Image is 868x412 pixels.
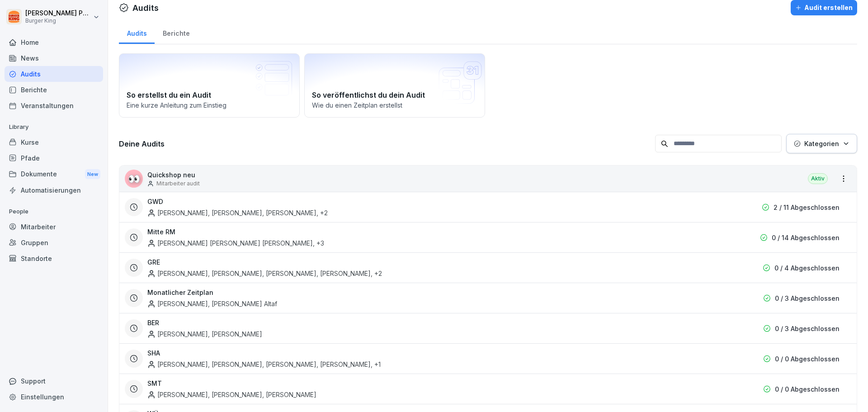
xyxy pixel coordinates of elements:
[5,251,103,266] a: Standorte
[147,257,160,267] h3: GRE
[147,318,159,327] h3: BER
[147,379,162,388] h3: SMT
[132,2,159,14] h1: Audits
[147,288,213,297] h3: Monatlicher Zeitplan
[127,90,292,100] h2: So erstellst du ein Audit
[147,390,316,399] div: [PERSON_NAME], [PERSON_NAME], [PERSON_NAME]
[155,21,198,44] a: Berichte
[119,139,651,149] h3: Deine Audits
[147,348,160,358] h3: SHA
[5,66,103,82] a: Audits
[304,53,485,118] a: So veröffentlichst du dein AuditWie du einen Zeitplan erstellst
[125,170,143,188] div: 👀
[147,238,324,248] div: [PERSON_NAME] [PERSON_NAME] [PERSON_NAME] , +3
[775,354,840,364] p: 0 / 0 Abgeschlossen
[774,203,840,212] p: 2 / 11 Abgeschlossen
[5,235,103,251] a: Gruppen
[147,208,328,218] div: [PERSON_NAME], [PERSON_NAME], [PERSON_NAME] , +2
[5,182,103,198] a: Automatisierungen
[786,134,857,153] button: Kategorien
[127,100,292,110] p: Eine kurze Anleitung zum Einstieg
[312,100,477,110] p: Wie du einen Zeitplan erstellst
[5,50,103,66] a: News
[147,329,262,339] div: [PERSON_NAME], [PERSON_NAME]
[147,197,163,206] h3: GWD
[5,120,103,134] p: Library
[774,263,840,273] p: 0 / 4 Abgeschlossen
[5,389,103,405] a: Einstellungen
[147,170,200,180] p: Quickshop neu
[775,384,840,394] p: 0 / 0 Abgeschlossen
[25,9,91,17] p: [PERSON_NAME] Pecher
[147,227,175,237] h3: Mitte RM
[25,18,91,24] p: Burger King
[5,150,103,166] a: Pfade
[5,134,103,150] a: Kurse
[5,82,103,98] a: Berichte
[147,269,382,278] div: [PERSON_NAME], [PERSON_NAME], [PERSON_NAME], [PERSON_NAME] , +2
[5,98,103,114] a: Veranstaltungen
[312,90,477,100] h2: So veröffentlichst du dein Audit
[5,219,103,235] a: Mitarbeiter
[85,169,100,180] div: New
[5,204,103,219] p: People
[119,21,155,44] a: Audits
[775,324,840,333] p: 0 / 3 Abgeschlossen
[795,3,853,13] div: Audit erstellen
[147,360,381,369] div: [PERSON_NAME], [PERSON_NAME], [PERSON_NAME], [PERSON_NAME] , +1
[804,139,839,148] p: Kategorien
[147,299,277,308] div: [PERSON_NAME], [PERSON_NAME] Altaf
[772,233,840,242] p: 0 / 14 Abgeschlossen
[5,373,103,389] div: Support
[808,173,828,184] div: Aktiv
[119,53,300,118] a: So erstellst du ein AuditEine kurze Anleitung zum Einstieg
[775,294,840,303] p: 0 / 3 Abgeschlossen
[156,180,200,188] p: Mitarbeiter audit
[5,34,103,50] a: Home
[5,166,103,183] a: DokumenteNew
[5,166,103,183] div: Dokumente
